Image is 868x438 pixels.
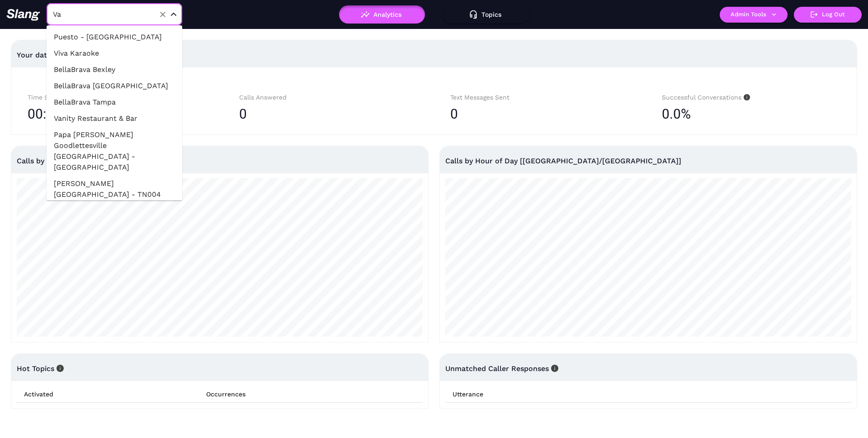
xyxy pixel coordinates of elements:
th: Activated [17,386,199,403]
span: 00:00:00 [28,103,80,125]
li: BellaBrava Tampa [47,94,182,110]
a: Analytics [339,11,425,17]
div: Calls Answered [239,92,418,103]
li: Papa [PERSON_NAME] Goodlettesville [GEOGRAPHIC_DATA] - [GEOGRAPHIC_DATA] [47,127,182,176]
th: Occurrences [199,386,423,403]
li: BellaBrava Bexley [47,62,182,78]
span: info-circle [741,94,750,100]
div: Text Messages Sent [450,92,629,103]
span: 0.0% [662,103,691,125]
button: Clear [156,8,169,21]
th: Utterance [445,386,851,403]
li: BellaBrava [GEOGRAPHIC_DATA] [47,78,182,94]
span: Unmatched Caller Responses [445,364,558,373]
button: Log Out [794,7,862,23]
span: 0 [239,106,247,122]
span: Hot Topics [17,364,64,373]
li: Vanity Restaurant & Bar [47,110,182,127]
img: 623511267c55cb56e2f2a487_logo2.png [6,9,40,21]
button: Topics [443,5,529,24]
div: Calls by Hour of Day [[GEOGRAPHIC_DATA]/[GEOGRAPHIC_DATA]] [445,146,851,176]
button: Analytics [339,5,425,24]
li: Viva Karaoke [47,45,182,62]
span: Time Saved [28,94,71,101]
span: Successful Conversations [662,94,750,101]
span: info-circle [54,365,64,372]
span: info-circle [549,365,558,372]
div: Your data for the past [17,44,851,66]
button: Close [168,9,179,20]
li: [PERSON_NAME] [GEOGRAPHIC_DATA] - TN004 [47,176,182,203]
div: Calls by Date [17,146,423,176]
li: Puesto - [GEOGRAPHIC_DATA] [47,29,182,45]
span: 0 [450,106,458,122]
button: Admin Tools [720,7,788,23]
